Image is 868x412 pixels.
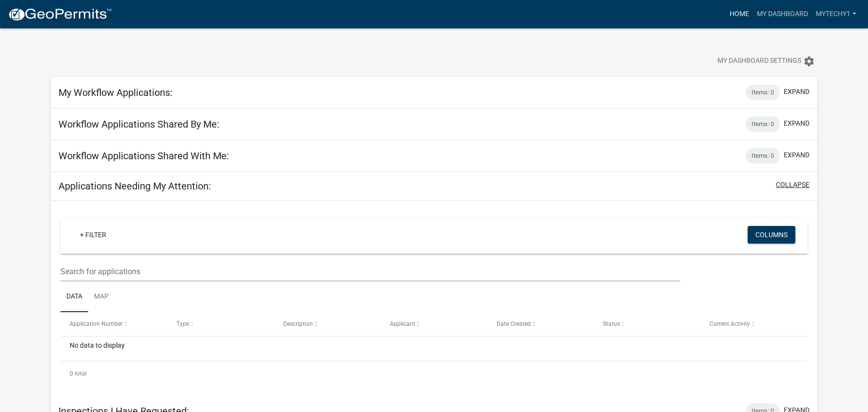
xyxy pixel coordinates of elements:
[88,281,115,313] a: Map
[487,312,594,336] datatable-header-cell: Date Created
[283,320,313,327] span: Description
[784,87,810,97] button: expand
[70,320,123,327] span: Application Number
[753,5,812,23] a: My Dashboard
[746,148,780,164] div: Items: 0
[60,312,167,336] datatable-header-cell: Application Number
[60,361,808,386] div: 0 total
[60,337,808,361] div: No data to display
[167,312,274,336] datatable-header-cell: Type
[176,320,189,327] span: Type
[784,150,810,160] button: expand
[60,262,680,281] input: Search for applications
[58,118,219,130] h5: Workflow Applications Shared By Me:
[784,118,810,129] button: expand
[58,150,229,162] h5: Workflow Applications Shared With Me:
[60,281,88,313] a: Data
[58,87,173,98] h5: My Workflow Applications:
[72,226,114,243] a: + Filter
[497,320,531,327] span: Date Created
[700,312,807,336] datatable-header-cell: Current Activity
[717,56,801,67] span: My Dashboard Settings
[748,226,795,243] button: Columns
[51,201,817,395] div: collapse
[776,180,810,190] button: collapse
[381,312,487,336] datatable-header-cell: Applicant
[58,180,211,192] h5: Applications Needing My Attention:
[390,320,415,327] span: Applicant
[726,5,753,23] a: Home
[710,52,823,71] button: My Dashboard Settingssettings
[746,116,780,132] div: Items: 0
[746,85,780,100] div: Items: 0
[812,5,860,23] a: Mytechy1
[710,320,750,327] span: Current Activity
[594,312,700,336] datatable-header-cell: Status
[603,320,620,327] span: Status
[803,56,815,67] i: settings
[274,312,381,336] datatable-header-cell: Description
